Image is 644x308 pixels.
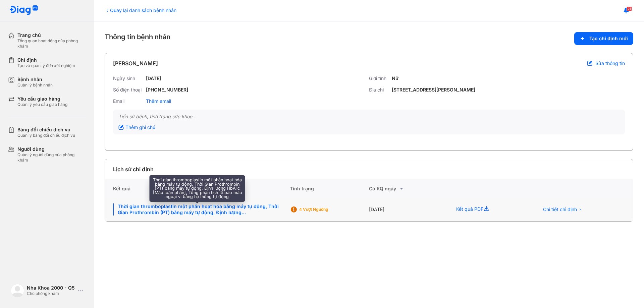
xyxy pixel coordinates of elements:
[290,179,369,198] div: Tình trạng
[627,6,632,11] span: 21
[17,96,67,102] div: Yêu cầu giao hàng
[113,87,143,93] div: Số điện thoại
[113,203,282,215] div: Thời gian thromboplastin một phần hoạt hóa bằng máy tự động, Thời Gian Prothrombin (PT) bằng máy ...
[17,32,86,38] div: Trang chủ
[113,98,143,104] div: Email
[105,179,290,198] div: Kết quả
[17,57,75,63] div: Chỉ định
[17,76,53,82] div: Bệnh nhân
[299,207,353,212] div: 4 Vượt ngưỡng
[539,204,586,214] button: Chi tiết chỉ định
[105,32,633,45] div: Thông tin bệnh nhân
[392,87,475,93] div: [STREET_ADDRESS][PERSON_NAME]
[17,63,75,68] div: Tạo và quản lý đơn xét nghiệm
[27,291,75,296] div: Chủ phòng khám
[17,152,86,163] div: Quản lý người dùng của phòng khám
[146,98,171,104] div: Thêm email
[392,75,398,81] div: Nữ
[17,82,53,88] div: Quản lý bệnh nhân
[369,75,389,81] div: Giới tính
[105,7,176,14] div: Quay lại danh sách bệnh nhân
[369,185,448,193] div: Có KQ ngày
[118,114,620,120] div: Tiền sử bệnh, tình trạng sức khỏe...
[113,165,154,173] div: Lịch sử chỉ định
[113,75,143,81] div: Ngày sinh
[574,32,633,45] button: Tạo chỉ định mới
[17,133,75,138] div: Quản lý bảng đối chiếu dịch vụ
[27,285,75,291] div: Nha Khoa 2000 - Q5
[543,206,577,212] span: Chi tiết chỉ định
[11,284,24,297] img: logo
[17,102,67,107] div: Quản lý yêu cầu giao hàng
[118,124,155,130] div: Thêm ghi chú
[113,59,158,67] div: [PERSON_NAME]
[589,36,628,42] span: Tạo chỉ định mới
[595,60,625,66] span: Sửa thông tin
[9,5,38,16] img: logo
[369,198,448,221] div: [DATE]
[146,87,188,93] div: [PHONE_NUMBER]
[146,75,161,81] div: [DATE]
[17,127,75,133] div: Bảng đối chiếu dịch vụ
[448,198,531,221] div: Kết quả PDF
[369,87,389,93] div: Địa chỉ
[17,38,86,49] div: Tổng quan hoạt động của phòng khám
[17,146,86,152] div: Người dùng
